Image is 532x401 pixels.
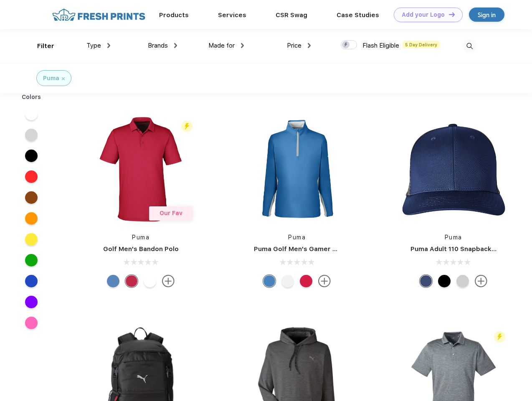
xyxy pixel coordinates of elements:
[125,275,138,287] div: Ski Patrol
[15,93,48,102] div: Colors
[398,114,509,225] img: func=resize&h=266
[86,42,101,49] span: Type
[174,43,177,48] img: dropdown.png
[43,74,59,83] div: Puma
[449,12,455,17] img: DT
[208,42,235,49] span: Made for
[37,41,54,51] div: Filter
[107,43,110,48] img: dropdown.png
[50,8,148,22] img: fo%20logo%202.webp
[148,42,168,49] span: Brands
[308,43,311,48] img: dropdown.png
[287,42,301,49] span: Price
[300,275,312,287] div: Ski Patrol
[281,275,294,287] div: Bright White
[132,234,149,241] a: Puma
[160,210,182,216] span: Our Fav
[162,275,175,287] img: more.svg
[402,11,445,18] div: Add your Logo
[159,11,189,19] a: Products
[144,275,156,287] div: Bright White
[463,39,476,53] img: desktop_search.svg
[103,245,179,253] a: Golf Men's Bandon Polo
[478,10,496,20] div: Sign in
[288,234,306,241] a: Puma
[241,114,352,225] img: func=resize&h=266
[469,8,504,22] a: Sign in
[181,121,193,132] img: flash_active_toggle.svg
[475,275,487,287] img: more.svg
[420,275,432,287] div: Peacoat Qut Shd
[318,275,331,287] img: more.svg
[438,275,451,287] div: Pma Blk Pma Blk
[85,114,196,225] img: func=resize&h=266
[263,275,276,287] div: Bright Cobalt
[241,43,244,48] img: dropdown.png
[456,275,469,287] div: Quarry Brt Whit
[107,275,119,287] div: Lake Blue
[276,11,307,19] a: CSR Swag
[62,77,65,80] img: filter_cancel.svg
[494,331,505,343] img: flash_active_toggle.svg
[218,11,246,19] a: Services
[362,42,399,49] span: Flash Eligible
[445,234,462,241] a: Puma
[403,41,440,48] span: 5 Day Delivery
[254,245,386,253] a: Puma Golf Men's Gamer Golf Quarter-Zip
